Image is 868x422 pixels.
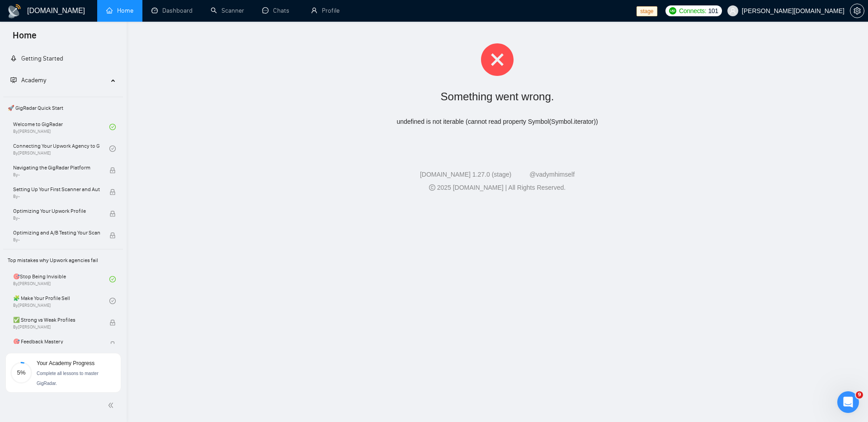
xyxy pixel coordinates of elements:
[13,337,100,346] span: 🎯 Feedback Mastery
[13,163,100,172] span: Navigating the GigRadar Platform
[13,237,100,243] span: By -
[211,7,244,14] a: searchScanner
[13,172,100,178] span: By -
[13,315,100,324] span: ✅ Strong vs Weak Profiles
[13,185,100,194] span: Setting Up Your First Scanner and Auto-Bidder
[13,269,109,289] a: 🎯Stop Being InvisibleBy[PERSON_NAME]
[13,117,109,137] a: Welcome to GigRadarBy[PERSON_NAME]
[10,370,32,375] span: 5%
[262,7,293,14] a: messageChats
[311,7,340,14] a: userProfile
[109,145,116,152] span: check-circle
[151,7,193,14] a: dashboardDashboard
[679,6,706,16] span: Connects:
[856,391,863,399] span: 9
[13,324,100,330] span: By [PERSON_NAME]
[429,184,435,191] span: copyright
[108,401,117,410] span: double-left
[13,291,109,311] a: 🧩 Make Your Profile SellBy[PERSON_NAME]
[7,4,22,19] img: logo
[5,29,44,48] span: Home
[3,50,123,68] li: Getting Started
[109,319,116,326] span: lock
[4,251,122,269] span: Top mistakes why Upwork agencies fail
[850,4,864,18] button: setting
[669,7,676,14] img: upwork-logo.png
[13,194,100,199] span: By -
[13,139,109,159] a: Connecting Your Upwork Agency to GigRadarBy[PERSON_NAME]
[529,171,575,178] a: @vadymhimself
[730,8,736,14] span: user
[10,76,46,84] span: Academy
[109,232,116,239] span: lock
[109,167,116,173] span: lock
[134,183,861,192] div: 2025 [DOMAIN_NAME] | All Rights Reserved.
[37,360,94,366] span: Your Academy Progress
[109,189,116,195] span: lock
[850,7,864,14] a: setting
[481,43,514,76] span: close-circle
[37,371,99,386] span: Complete all lessons to master GigRadar.
[10,55,63,62] a: rocketGetting Started
[13,206,100,216] span: Optimizing Your Upwork Profile
[109,298,116,304] span: check-circle
[850,7,864,14] span: setting
[837,391,859,413] iframe: Intercom live chat
[10,77,17,83] span: fund-projection-screen
[109,341,116,347] span: lock
[106,7,113,14] span: home
[637,6,657,16] span: stage
[13,216,100,221] span: By -
[109,276,116,282] span: check-circle
[117,7,133,14] span: Home
[708,6,718,16] span: 101
[13,228,100,237] span: Optimizing and A/B Testing Your Scanner for Better Results
[109,124,116,130] span: check-circle
[420,171,511,178] a: [DOMAIN_NAME] 1.27.0 (stage)
[21,76,46,84] span: Academy
[4,99,122,117] span: 🚀 GigRadar Quick Start
[141,117,854,127] div: undefined is not iterable (cannot read property Symbol(Symbol.iterator))
[109,211,116,217] span: lock
[141,87,854,106] div: Something went wrong.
